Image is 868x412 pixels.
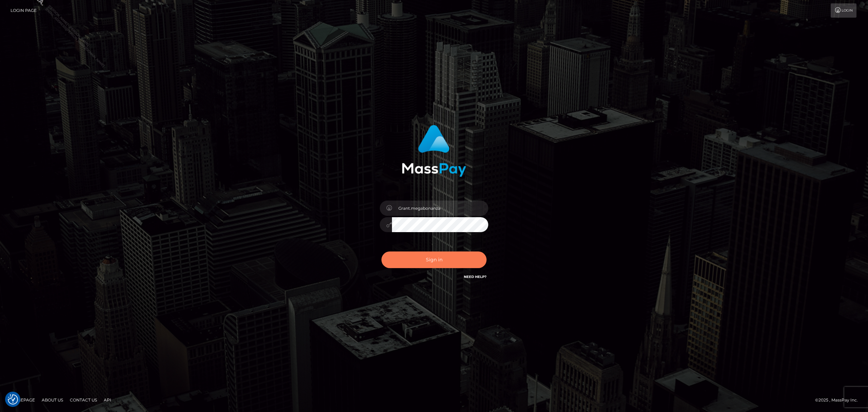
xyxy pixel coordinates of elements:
button: Sign in [381,251,487,268]
img: Revisit consent button [8,394,18,405]
img: MassPay Login [402,125,466,177]
a: Contact Us [67,395,100,405]
a: Login [831,3,856,18]
a: Need Help? [464,275,487,279]
a: API [101,395,114,405]
a: Homepage [7,395,38,405]
a: Login Page [11,3,37,18]
div: © 2025 , MassPay Inc. [815,396,863,404]
a: About Us [39,395,66,405]
button: Consent Preferences [8,394,18,405]
input: Username... [392,201,488,216]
